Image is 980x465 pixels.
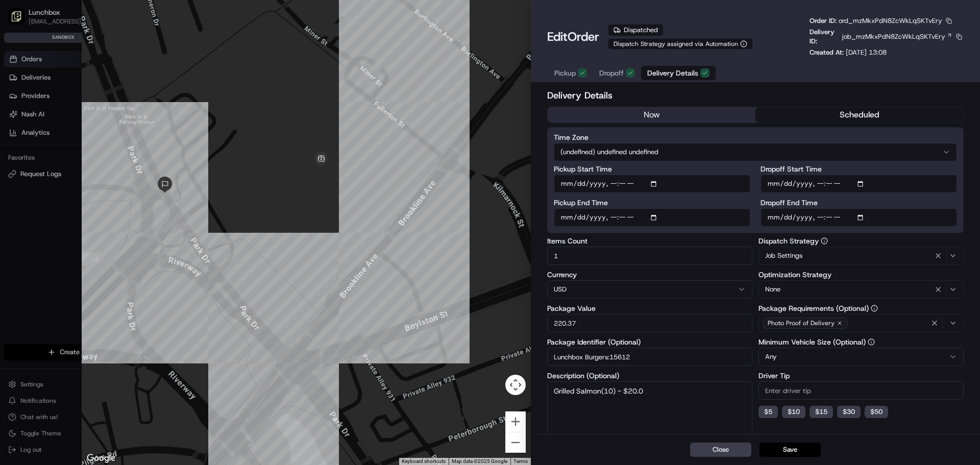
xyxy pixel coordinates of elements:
label: Dispatch Strategy [758,237,964,244]
div: Start new chat [35,97,167,108]
a: 📗Knowledge Base [6,144,82,162]
button: scheduled [755,107,963,123]
img: Nash [10,10,31,31]
button: Minimum Vehicle Size (Optional) [868,338,875,346]
a: Terms (opens in new tab) [513,458,528,464]
label: Package Identifier (Optional) [547,338,752,346]
span: Dropoff [599,68,624,78]
button: $5 [758,406,778,418]
p: Welcome 👋 [10,41,186,57]
input: Enter package value [547,314,752,332]
div: 📗 [10,149,18,157]
span: Order [568,29,599,45]
img: Google [84,452,118,465]
input: Enter package identifier [547,348,752,366]
button: $15 [810,406,833,418]
button: Zoom out [505,432,526,453]
div: Dispatched [608,24,664,36]
span: None [765,285,780,294]
label: Description (Optional) [547,372,752,379]
span: Dispatch Strategy assigned via Automation [614,40,738,48]
span: Job Settings [765,251,802,260]
button: Start new chat [174,101,186,113]
label: Time Zone [554,134,957,141]
a: job_mzMkxPdN8ZcWkLqSKTvEry [842,32,952,41]
span: API Documentation [96,148,164,158]
button: Zoom in [505,411,526,432]
span: Map data ©2025 Google [452,458,507,464]
label: Driver Tip [758,372,964,379]
textarea: Grilled Salmon(10) - $20.0 [547,381,752,455]
label: Currency [547,271,752,278]
button: $50 [865,406,888,418]
button: Close [690,443,751,457]
h2: Delivery Details [547,88,964,103]
button: None [758,280,964,299]
label: Optimization Strategy [758,271,964,278]
div: 💻 [86,149,94,157]
div: We're available if you need us! [35,108,129,116]
input: Clear [27,66,168,77]
button: now [548,107,755,123]
button: Map camera controls [505,375,526,395]
button: Job Settings [758,247,964,265]
p: Created At: [810,48,887,57]
label: Pickup End Time [554,199,750,206]
img: 1736555255976-a54dd68f-1ca7-489b-9aae-adbdc363a1c4 [10,97,29,116]
input: Enter items count [547,247,752,265]
p: Order ID: [810,16,942,26]
a: Open this area in Google Maps (opens a new window) [84,452,118,465]
div: Delivery ID: [810,28,964,46]
button: Photo Proof of Delivery [758,314,964,332]
span: Pylon [102,173,124,181]
a: Powered byPylon [72,173,124,181]
span: Knowledge Base [20,148,78,158]
button: Keyboard shortcuts [402,458,446,465]
label: Dropoff Start Time [761,165,957,173]
label: Dropoff End Time [761,199,957,206]
label: Minimum Vehicle Size (Optional) [758,338,964,346]
input: Enter driver tip [758,381,964,400]
button: $10 [782,406,805,418]
span: Photo Proof of Delivery [768,319,835,327]
button: Package Requirements (Optional) [871,305,878,312]
button: Dispatch Strategy [821,237,828,244]
span: [DATE] 13:08 [846,48,887,57]
span: job_mzMkxPdN8ZcWkLqSKTvEry [842,32,945,41]
h1: Edit [547,29,599,45]
button: Dispatch Strategy assigned via Automation [608,38,753,50]
button: $30 [837,406,861,418]
span: Pickup [554,68,576,78]
a: 💻API Documentation [82,144,168,162]
span: Delivery Details [647,68,698,78]
label: Pickup Start Time [554,165,750,173]
span: ord_mzMkxPdN8ZcWkLqSKTvEry [839,16,942,25]
label: Package Value [547,305,752,312]
label: Items Count [547,237,752,244]
label: Package Requirements (Optional) [758,305,964,312]
button: Save [759,443,821,457]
